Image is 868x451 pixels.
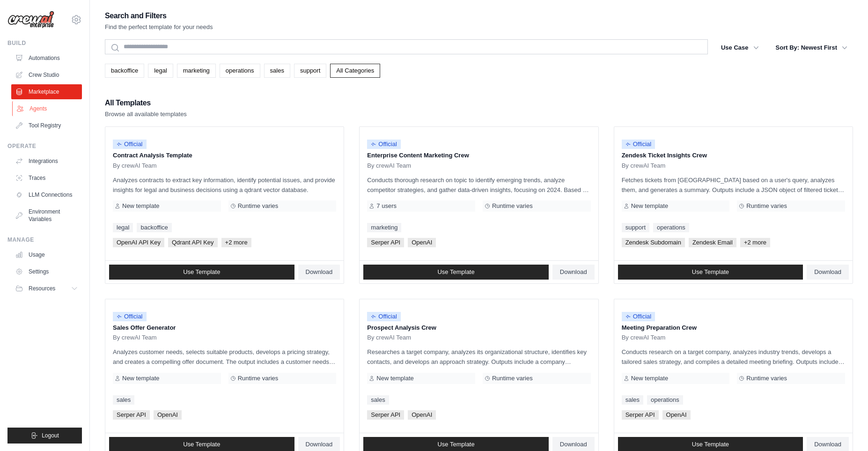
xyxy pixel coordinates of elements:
div: Operate [7,142,82,150]
span: New template [122,375,159,382]
a: All Categories [330,64,380,78]
span: Runtime varies [238,202,279,210]
a: Agents [12,101,83,116]
span: Download [306,441,333,448]
span: Zendesk Email [689,238,736,247]
span: Runtime varies [746,202,787,210]
a: Environment Variables [11,204,82,227]
span: Download [306,268,333,276]
span: Serper API [113,410,150,420]
span: New template [631,202,668,210]
a: Integrations [11,154,82,169]
p: Prospect Analysis Crew [367,323,590,333]
span: Official [622,312,655,321]
a: sales [264,64,290,78]
a: Use Template [618,265,803,280]
p: Conducts thorough research on topic to identify emerging trends, analyze competitor strategies, a... [367,175,590,195]
p: Analyzes contracts to extract key information, identify potential issues, and provide insights fo... [113,175,336,195]
span: Use Template [183,441,220,448]
span: Download [560,441,587,448]
div: Build [7,39,82,47]
a: backoffice [105,64,144,78]
span: By crewAI Team [113,334,157,341]
span: Official [367,312,401,321]
span: By crewAI Team [367,162,411,170]
a: legal [148,64,173,78]
span: Use Template [437,441,474,448]
a: Use Template [109,265,294,280]
span: By crewAI Team [622,334,666,341]
p: Meeting Preparation Crew [622,323,845,333]
a: Automations [11,51,82,66]
h2: All Templates [105,96,187,110]
span: Download [814,268,841,276]
a: legal [113,223,133,232]
span: Serper API [367,238,404,247]
a: Tool Registry [11,118,82,133]
span: OpenAI [408,410,436,420]
span: New template [122,202,159,210]
span: 7 users [376,202,397,210]
span: New template [631,375,668,382]
a: support [294,64,326,78]
a: Marketplace [11,84,82,99]
a: operations [647,395,683,405]
span: Official [367,140,401,149]
span: OpenAI [408,238,436,247]
span: Runtime varies [746,375,787,382]
span: OpenAI API Key [113,238,164,247]
a: sales [113,395,134,405]
span: Official [113,312,147,321]
a: Download [807,265,849,280]
p: Contract Analysis Template [113,151,336,160]
a: backoffice [137,223,171,232]
span: By crewAI Team [622,162,666,170]
a: Download [298,265,340,280]
a: marketing [367,223,401,232]
a: marketing [177,64,216,78]
span: Download [560,268,587,276]
a: sales [367,395,389,405]
a: Crew Studio [11,67,82,82]
h2: Search and Filters [105,9,213,22]
p: Find the perfect template for your needs [105,22,213,32]
a: Traces [11,170,82,185]
span: By crewAI Team [113,162,157,170]
p: Fetches tickets from [GEOGRAPHIC_DATA] based on a user's query, analyzes them, and generates a su... [622,175,845,195]
p: Browse all available templates [105,110,187,119]
span: Logout [42,432,59,439]
a: Usage [11,247,82,262]
a: Use Template [363,265,549,280]
button: Sort By: Newest First [770,39,853,56]
span: +2 more [221,238,251,247]
button: Resources [11,281,82,296]
a: operations [653,223,689,232]
p: Sales Offer Generator [113,323,336,333]
span: By crewAI Team [367,334,411,341]
span: Use Template [692,441,729,448]
span: +2 more [740,238,770,247]
span: Qdrant API Key [168,238,218,247]
a: LLM Connections [11,187,82,202]
span: Download [814,441,841,448]
p: Enterprise Content Marketing Crew [367,151,590,160]
span: Resources [29,285,55,292]
p: Conducts research on a target company, analyzes industry trends, develops a tailored sales strate... [622,347,845,367]
a: sales [622,395,643,405]
span: Use Template [183,268,220,276]
span: OpenAI [662,410,691,420]
p: Researches a target company, analyzes its organizational structure, identifies key contacts, and ... [367,347,590,367]
span: Serper API [622,410,659,420]
span: Runtime varies [238,375,279,382]
a: Download [552,265,595,280]
button: Logout [7,428,82,444]
span: OpenAI [154,410,182,420]
span: New template [376,375,413,382]
span: Use Template [437,268,474,276]
span: Official [622,140,655,149]
span: Runtime varies [492,202,533,210]
a: support [622,223,649,232]
span: Official [113,140,147,149]
img: Logo [7,11,54,29]
span: Runtime varies [492,375,533,382]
